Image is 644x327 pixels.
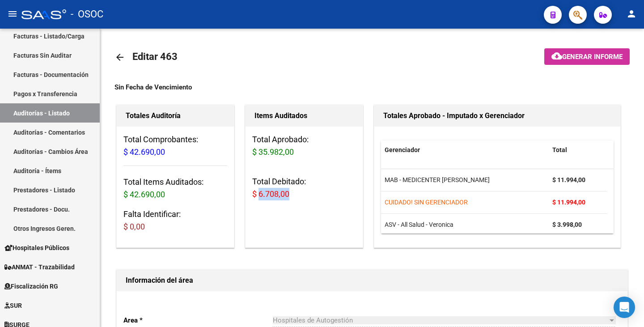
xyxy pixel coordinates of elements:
span: Gerenciador [385,146,420,153]
mat-icon: cloud_download [551,51,562,61]
div: Open Intercom Messenger [614,297,635,318]
datatable-header-cell: Total [549,140,607,160]
h3: Total Aprobado: [252,133,356,158]
h1: Items Auditados [254,109,354,123]
span: CUIDADO! SIN GERENCIADOR [385,199,468,206]
span: $ 35.982,00 [252,147,294,157]
span: Total [552,146,567,153]
h1: Totales Aprobado - Imputado x Gerenciador [383,109,611,123]
h3: Falta Identificar: [123,208,227,233]
p: Area * [123,315,273,325]
span: $ 42.690,00 [123,147,165,157]
strong: $ 3.998,00 [552,221,582,228]
h3: Total Debitado: [252,175,356,200]
mat-icon: person [626,8,637,19]
button: Generar informe [544,48,630,65]
h1: Totales Auditoría [126,109,225,123]
span: Hospitales Públicos [4,243,69,253]
span: MAB - MEDICENTER [PERSON_NAME] [385,176,490,183]
span: $ 42.690,00 [123,190,165,199]
strong: $ 11.994,00 [552,176,585,183]
h3: Total Comprobantes: [123,133,227,158]
span: $ 0,00 [123,222,145,231]
span: ANMAT - Trazabilidad [4,262,75,272]
span: $ 6.708,00 [252,189,289,199]
span: Generar informe [562,53,623,61]
span: SUR [4,301,22,310]
datatable-header-cell: Gerenciador [381,140,549,160]
h1: Información del área [126,273,619,288]
span: - OSOC [71,4,103,24]
strong: $ 11.994,00 [552,199,585,206]
mat-icon: arrow_back [114,52,125,63]
span: Hospitales de Autogestión [273,316,353,324]
h3: Total Items Auditados: [123,176,227,201]
mat-icon: menu [7,8,18,19]
span: ASV - All Salud - Veronica [385,221,453,228]
div: Sin Fecha de Vencimiento [114,82,630,92]
span: Editar 463 [132,51,178,62]
span: Fiscalización RG [4,281,58,291]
